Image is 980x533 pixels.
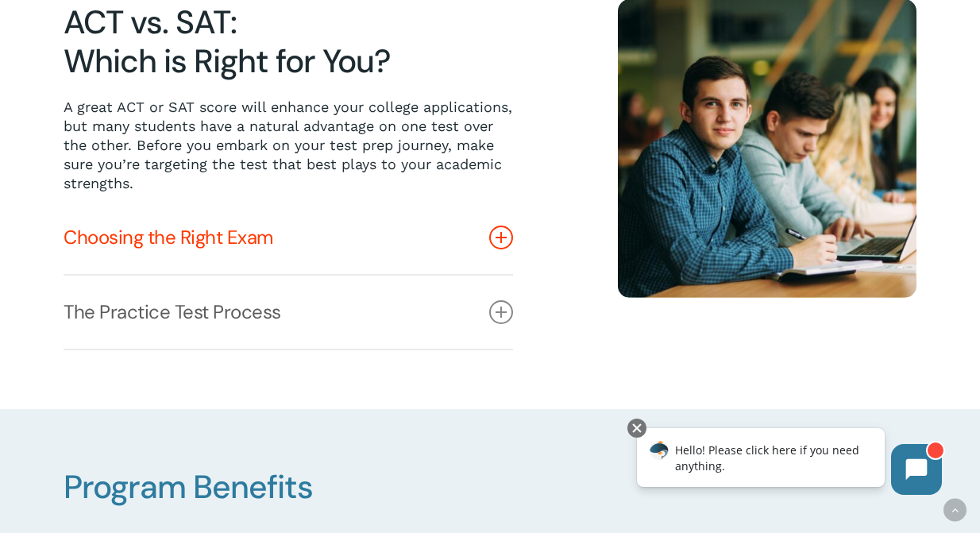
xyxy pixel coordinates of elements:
p: A great ACT or SAT score will enhance your college applications, but many students have a natural... [64,98,513,193]
span: Program Benefits [64,466,313,508]
iframe: Chatbot [620,415,958,511]
a: Choosing the Right Exam [64,201,513,274]
a: The Practice Test Process [64,276,513,349]
h2: ACT vs. SAT: Which is Right for You? [64,3,513,82]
